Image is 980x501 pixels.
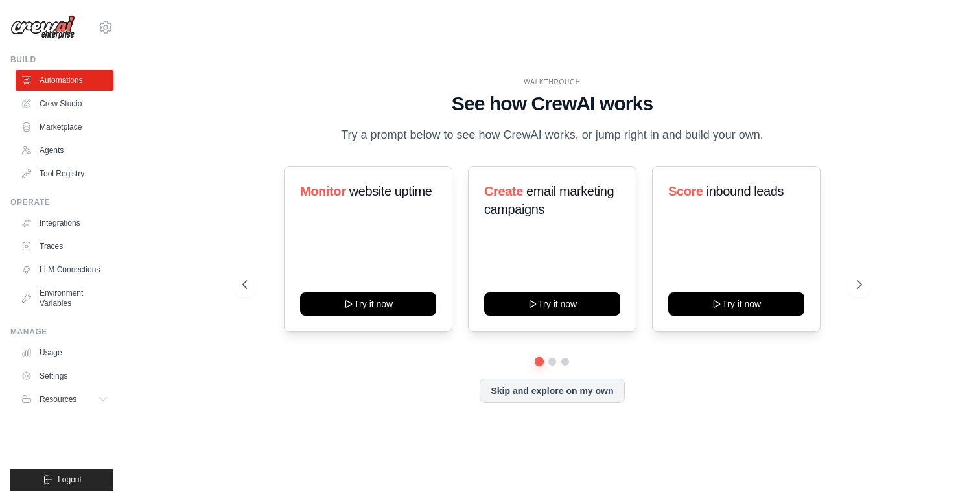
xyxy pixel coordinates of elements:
a: Marketplace [16,117,113,137]
a: Tool Registry [16,163,113,184]
span: Logout [58,474,82,485]
div: Build [10,54,113,65]
button: Logout [10,469,113,491]
span: inbound leads [706,184,784,198]
span: email marketing campaigns [484,184,614,216]
span: Score [668,184,703,198]
a: Integrations [16,213,113,233]
h1: See how CrewAI works [242,92,863,115]
span: Create [484,184,523,198]
a: Environment Variables [16,283,113,314]
div: WALKTHROUGH [242,77,863,87]
div: Manage [10,327,113,337]
button: Skip and explore on my own [480,379,624,403]
span: Monitor [300,184,346,198]
a: Usage [16,342,113,363]
a: Traces [16,236,113,257]
button: Try it now [484,292,620,316]
div: Operate [10,197,113,207]
button: Try it now [300,292,436,316]
a: Agents [16,140,113,161]
a: Crew Studio [16,93,113,114]
span: website uptime [349,184,432,198]
a: Automations [16,70,113,91]
a: Settings [16,366,113,386]
a: LLM Connections [16,259,113,280]
button: Try it now [668,292,804,316]
span: Resources [40,394,76,404]
img: Logo [10,15,75,40]
button: Resources [16,389,113,410]
p: Try a prompt below to see how CrewAI works, or jump right in and build your own. [334,126,770,145]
